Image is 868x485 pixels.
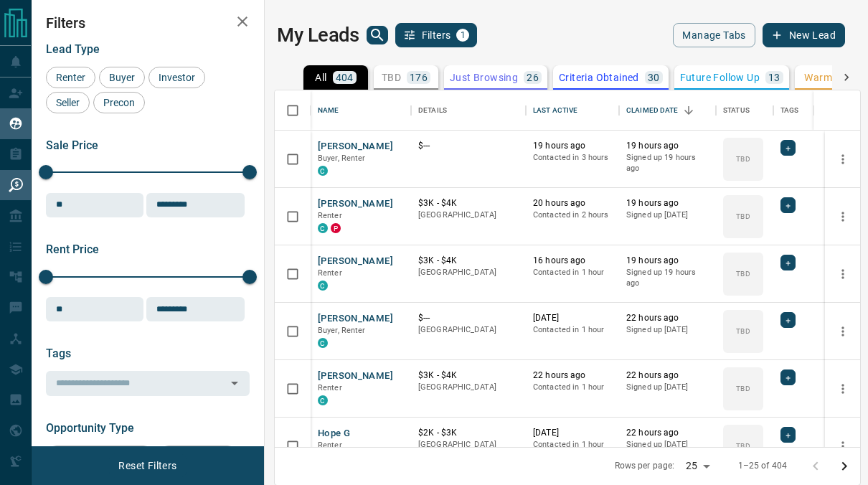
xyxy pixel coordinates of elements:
[318,281,328,291] div: condos.ca
[533,197,612,209] p: 20 hours ago
[458,30,468,40] span: 1
[46,67,95,88] div: Renter
[318,441,342,450] span: Renter
[418,255,519,267] p: $3K - $4K
[786,141,791,155] span: +
[626,197,709,209] p: 19 hours ago
[418,90,447,131] div: Details
[46,14,250,32] h2: Filters
[533,439,612,451] p: Contacted in 1 hour
[780,140,796,156] div: +
[768,72,780,83] p: 13
[418,369,519,382] p: $3K - $4K
[418,267,519,278] p: [GEOGRAPHIC_DATA]
[533,382,612,393] p: Contacted in 1 hour
[786,198,791,212] span: +
[679,100,699,121] button: Sort
[93,92,145,113] div: Precon
[418,140,519,152] p: $---
[780,369,796,385] div: +
[832,321,854,342] button: more
[418,197,519,209] p: $3K - $4K
[626,324,709,336] p: Signed up [DATE]
[615,460,675,472] p: Rows per page:
[832,435,854,457] button: more
[109,453,186,478] button: Reset Filters
[626,382,709,393] p: Signed up [DATE]
[104,72,140,83] span: Buyer
[318,326,366,335] span: Buyer, Renter
[382,72,401,83] p: TBD
[736,441,750,451] p: TBD
[832,149,854,170] button: more
[410,72,428,83] p: 176
[277,24,359,47] h1: My Leads
[786,370,791,385] span: +
[780,312,796,328] div: +
[318,90,339,131] div: Name
[626,255,709,267] p: 19 hours ago
[533,324,612,336] p: Contacted in 1 hour
[318,154,366,163] span: Buyer, Renter
[763,23,845,47] button: New Lead
[626,140,709,152] p: 19 hours ago
[526,90,619,131] div: Last Active
[626,267,709,289] p: Signed up 19 hours ago
[225,373,245,393] button: Open
[46,92,90,113] div: Seller
[46,138,98,152] span: Sale Price
[780,255,796,270] div: +
[780,90,799,131] div: Tags
[318,211,342,220] span: Renter
[736,383,750,394] p: TBD
[51,97,85,108] span: Seller
[46,421,134,435] span: Opportunity Type
[716,90,773,131] div: Status
[673,23,755,47] button: Manage Tabs
[318,166,328,176] div: condos.ca
[318,140,393,154] button: [PERSON_NAME]
[736,154,750,164] p: TBD
[318,312,393,326] button: [PERSON_NAME]
[318,395,328,405] div: condos.ca
[450,72,518,83] p: Just Browsing
[418,427,519,439] p: $2K - $3K
[830,452,859,481] button: Go to next page
[318,255,393,268] button: [PERSON_NAME]
[626,427,709,439] p: 22 hours ago
[533,152,612,164] p: Contacted in 3 hours
[832,378,854,400] button: more
[786,313,791,327] span: +
[626,312,709,324] p: 22 hours ago
[780,197,796,213] div: +
[411,90,526,131] div: Details
[804,72,832,83] p: Warm
[46,347,71,360] span: Tags
[98,97,140,108] span: Precon
[619,90,716,131] div: Claimed Date
[736,326,750,336] p: TBD
[315,72,326,83] p: All
[723,90,750,131] div: Status
[318,383,342,392] span: Renter
[626,369,709,382] p: 22 hours ago
[318,427,350,441] button: Hope G
[533,369,612,382] p: 22 hours ago
[318,338,328,348] div: condos.ca
[367,26,388,44] button: search button
[626,152,709,174] p: Signed up 19 hours ago
[46,42,100,56] span: Lead Type
[46,242,99,256] span: Rent Price
[311,90,411,131] div: Name
[533,312,612,324] p: [DATE]
[418,324,519,336] p: [GEOGRAPHIC_DATA]
[533,140,612,152] p: 19 hours ago
[648,72,660,83] p: 30
[626,90,679,131] div: Claimed Date
[336,72,354,83] p: 404
[533,90,577,131] div: Last Active
[418,312,519,324] p: $---
[626,439,709,451] p: Signed up [DATE]
[626,209,709,221] p: Signed up [DATE]
[786,428,791,442] span: +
